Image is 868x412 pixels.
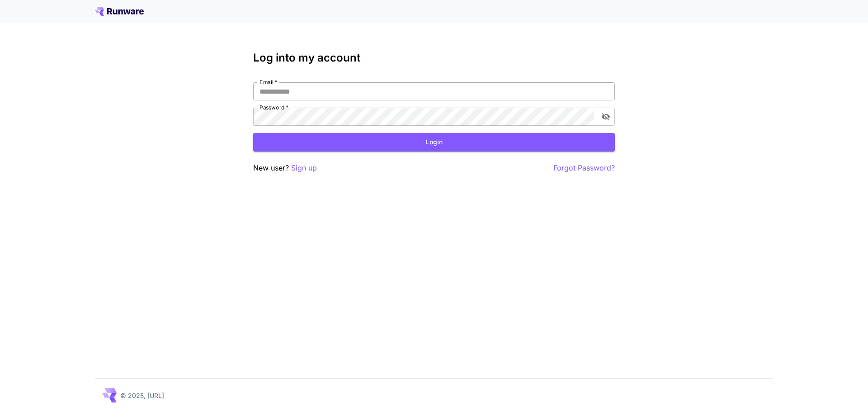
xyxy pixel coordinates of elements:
[259,78,277,86] label: Email
[253,133,615,152] button: Login
[259,104,288,111] label: Password
[253,52,615,64] h3: Log into my account
[291,162,317,174] button: Sign up
[120,391,164,400] p: © 2025, [URL]
[253,162,317,174] p: New user?
[553,162,615,174] button: Forgot Password?
[598,109,614,125] button: toggle password visibility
